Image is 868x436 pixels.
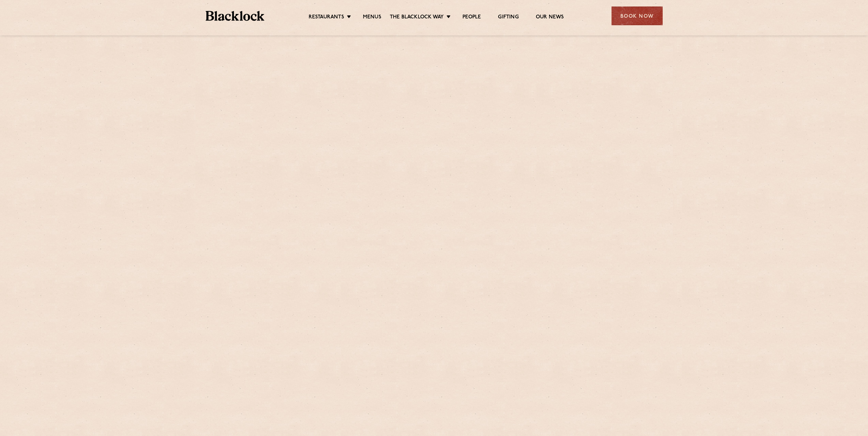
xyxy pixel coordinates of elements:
img: BL_Textured_Logo-footer-cropped.svg [206,11,265,21]
a: Restaurants [309,14,344,21]
a: Our News [536,14,564,21]
div: Book Now [612,6,663,25]
a: People [462,14,481,21]
a: Menus [363,14,381,21]
a: Gifting [498,14,518,21]
a: The Blacklock Way [390,14,444,21]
